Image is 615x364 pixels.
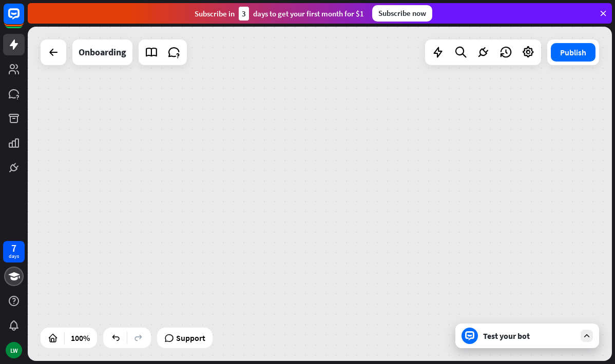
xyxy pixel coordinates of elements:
div: Subscribe in days to get your first month for $1 [195,7,364,21]
div: Subscribe now [372,5,432,22]
div: days [9,253,19,260]
div: LW [6,342,22,358]
div: 7 [11,244,16,253]
a: 7 days [3,241,25,262]
div: 3 [239,7,249,21]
